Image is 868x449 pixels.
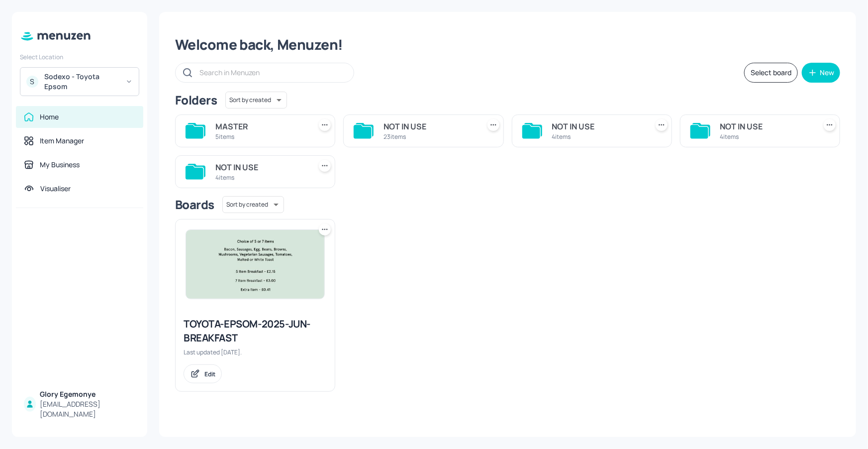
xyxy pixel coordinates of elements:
[20,53,139,61] div: Select Location
[44,72,119,92] div: Sodexo - Toyota Epsom
[720,120,812,132] div: NOT IN USE
[552,120,644,132] div: NOT IN USE
[552,132,644,141] div: 4 items
[175,36,840,54] div: Welcome back, Menuzen!
[215,120,307,132] div: MASTER
[40,136,84,146] div: Item Manager
[175,197,214,213] div: Boards
[184,317,327,345] div: TOYOTA-EPSOM-2025-JUN-BREAKFAST
[215,132,307,141] div: 5 items
[186,230,324,299] img: 2025-06-27-1751038006872deozh5nb8ki.jpeg
[215,173,307,182] div: 4 items
[820,69,834,76] div: New
[40,160,80,170] div: My Business
[384,132,475,141] div: 23 items
[184,348,327,356] div: Last updated [DATE].
[215,161,307,173] div: NOT IN USE
[802,63,840,83] button: New
[199,65,344,80] input: Search in Menuzen
[222,195,284,215] div: Sort by created
[40,184,71,194] div: Visualiser
[384,120,475,132] div: NOT IN USE
[175,92,217,108] div: Folders
[40,389,135,399] div: Glory Egemonye
[720,132,812,141] div: 4 items
[40,399,135,419] div: [EMAIL_ADDRESS][DOMAIN_NAME]
[225,90,287,110] div: Sort by created
[40,112,59,122] div: Home
[204,370,215,378] div: Edit
[744,63,798,83] button: Select board
[26,76,38,88] div: S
